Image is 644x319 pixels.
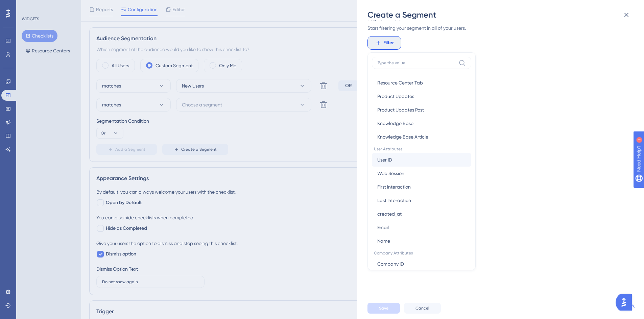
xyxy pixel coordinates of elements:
button: Knowledge Base Article [372,130,471,144]
span: First Interaction [377,183,411,191]
span: Knowledge Base Article [377,133,428,141]
button: User ID [372,153,471,167]
input: Type the value [378,60,456,66]
iframe: UserGuiding AI Assistant Launcher [616,292,636,313]
button: Company ID [372,257,471,271]
span: Company Attributes [372,248,471,257]
button: Name [372,234,471,248]
span: Knowledge Base [377,119,413,127]
div: Create a Segment [367,9,635,20]
button: Email [372,221,471,234]
span: Save [379,305,388,311]
button: Product Updates Post [372,103,471,117]
span: Last Interaction [377,196,411,204]
span: Product Updates [377,92,414,100]
span: Web Session [377,169,404,177]
button: Knowledge Base [372,117,471,130]
span: User ID [377,156,392,164]
button: Product Updates [372,90,471,103]
span: Company ID [377,260,404,268]
span: Resource Center Tab [377,79,423,87]
button: First Interaction [372,180,471,194]
button: Save [367,303,400,314]
span: Start filtering your segment in all of your users. [367,24,629,32]
span: Product Updates Post [377,106,424,114]
span: Email [377,223,389,231]
button: Filter [367,36,401,50]
button: created_at [372,207,471,221]
span: Name [377,237,390,245]
span: User Attributes [372,144,471,153]
button: Resource Center Tab [372,76,471,90]
button: Web Session [372,167,471,180]
button: Cancel [404,303,441,314]
span: Cancel [415,305,429,311]
span: Filter [383,39,394,47]
span: Need Help? [16,2,42,10]
button: Last Interaction [372,194,471,207]
span: created_at [377,210,402,218]
div: 1 [47,3,49,9]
